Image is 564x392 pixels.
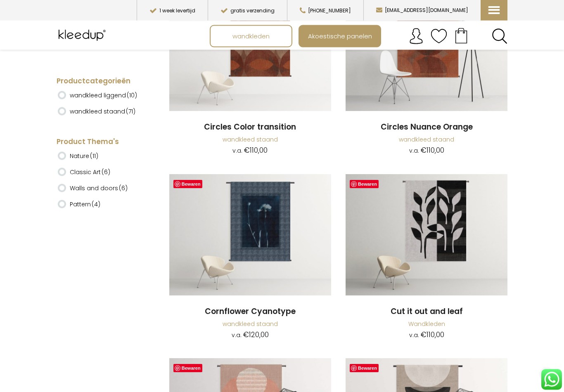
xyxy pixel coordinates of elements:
bdi: 110,00 [244,146,268,156]
a: Cornflower Cyanotype [169,307,331,318]
img: Kleedup [57,25,110,46]
span: v.a. [409,147,419,155]
a: Cut it out and leaf [346,307,507,318]
a: Cut It Out And Leaf [346,175,507,297]
span: (6) [102,168,110,176]
span: v.a. [232,331,242,340]
a: wandkleed staand [399,136,454,144]
bdi: 110,00 [421,330,444,340]
span: € [243,330,249,340]
a: Your cart [447,25,475,46]
img: account.svg [408,28,424,45]
img: verlanglijstje.svg [431,28,447,45]
a: Wandkleden [408,320,445,328]
a: Circles Nuance Orange [346,122,507,133]
a: Bewaren [173,180,202,189]
a: Circles Color transition [169,122,331,133]
span: (71) [126,107,135,116]
a: wandkleed staand [223,320,278,328]
a: Bewaren [350,180,379,189]
label: wandkleed staand [70,104,135,118]
span: v.a. [232,147,242,155]
span: € [421,330,427,340]
span: (6) [119,184,128,192]
nav: Main menu [210,25,514,47]
h4: Productcategorieën [57,76,147,86]
a: Akoestische panelen [299,26,380,47]
h4: Product Thema's [57,137,147,147]
a: Bewaren [350,364,379,373]
bdi: 110,00 [421,146,444,156]
a: Cornflower CyanotypeDetail Foto Wandkleed Cornflower Cyanotype [169,175,331,297]
label: Nature [70,149,98,163]
label: wandkleed liggend [70,88,137,102]
img: Cut It Out And Leaf [346,175,507,296]
span: v.a. [409,331,419,340]
span: € [244,146,250,156]
a: wandkleden [211,26,291,47]
img: Cornflower Cyanotype [169,175,331,296]
label: Walls and doors [70,181,128,195]
a: wandkleed staand [223,136,278,144]
a: Bewaren [173,364,202,373]
label: Pattern [70,197,100,211]
span: (10) [127,91,137,99]
span: € [421,146,427,156]
a: Search [492,28,507,44]
bdi: 120,00 [243,330,269,340]
span: (11) [90,152,98,160]
span: Akoestische panelen [303,28,377,44]
label: Classic Art [70,165,110,179]
span: (4) [92,200,100,208]
span: wandkleden [228,28,274,44]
